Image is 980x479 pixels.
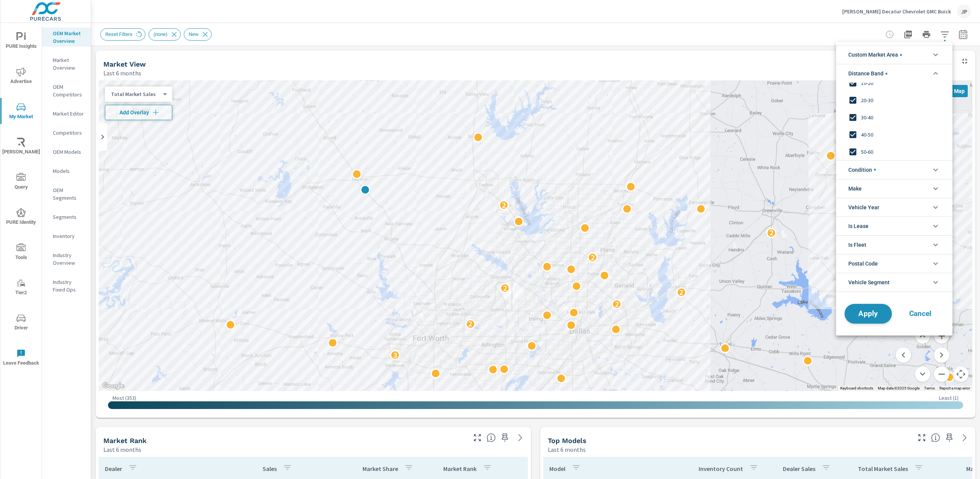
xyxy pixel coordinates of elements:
[836,91,951,109] div: 20-30
[836,126,951,143] div: 40-50
[836,143,951,160] div: 50-60
[848,217,869,235] span: Is Lease
[848,46,902,64] span: Custom Market Area
[844,304,892,324] button: Apply
[861,130,945,139] span: 40-50
[836,42,952,295] ul: filter options
[848,254,878,273] span: Postal Code
[861,147,945,156] span: 50-60
[848,161,876,179] span: Condition
[848,273,890,292] span: Vehicle Segment
[897,304,943,323] button: Cancel
[905,310,936,317] span: Cancel
[836,74,951,91] div: 10-20
[861,96,945,105] span: 20-30
[836,109,951,126] div: 30-40
[848,198,879,217] span: Vehicle Year
[861,113,945,122] span: 30-40
[848,179,862,198] span: Make
[861,78,945,88] span: 10-20
[848,64,887,83] span: Distance Band
[853,310,884,317] span: Apply
[848,236,866,254] span: Is Fleet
